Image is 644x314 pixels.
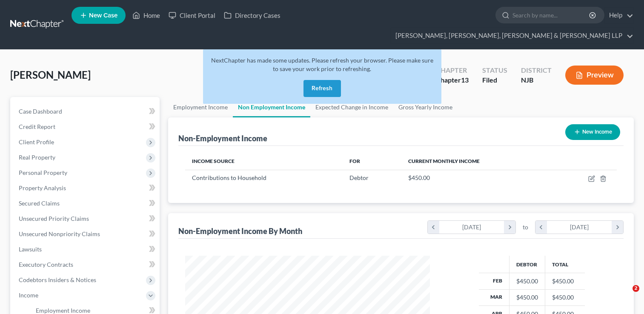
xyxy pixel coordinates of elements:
[504,221,515,234] i: chevron_right
[192,158,235,164] span: Income Source
[12,242,160,257] a: Lawsuits
[12,180,160,196] a: Property Analysis
[516,277,538,285] div: $450.00
[10,69,91,81] span: [PERSON_NAME]
[19,291,38,299] span: Income
[565,124,620,140] button: New Income
[605,8,633,23] a: Help
[612,221,623,234] i: chevron_right
[303,80,341,97] button: Refresh
[19,261,73,268] span: Executory Contracts
[164,8,220,23] a: Client Portal
[428,221,439,234] i: chevron_left
[408,158,480,164] span: Current Monthly Income
[128,8,164,23] a: Home
[523,223,528,231] span: to
[19,230,100,237] span: Unsecured Nonpriority Claims
[211,57,433,72] span: NextChapter has made some updates. Please refresh your browser. Please make sure to save your wor...
[521,66,552,75] div: District
[19,169,67,176] span: Personal Property
[535,221,547,234] i: chevron_left
[19,154,55,161] span: Real Property
[192,174,266,181] span: Contributions to Household
[178,226,302,236] div: Non-Employment Income By Month
[19,200,60,207] span: Secured Claims
[12,104,160,119] a: Case Dashboard
[408,174,430,181] span: $450.00
[482,75,507,85] div: Filed
[545,273,585,289] td: $450.00
[89,12,117,19] span: New Case
[12,226,160,242] a: Unsecured Nonpriority Claims
[565,66,624,85] button: Preview
[391,28,633,43] a: [PERSON_NAME], [PERSON_NAME], [PERSON_NAME] & [PERSON_NAME] LLP
[633,285,639,292] span: 2
[521,75,552,85] div: NJB
[12,257,160,272] a: Executory Contracts
[482,66,507,75] div: Status
[439,221,504,234] div: [DATE]
[12,196,160,211] a: Secured Claims
[436,75,469,85] div: Chapter
[509,256,545,273] th: Debtor
[547,221,612,234] div: [DATE]
[36,307,90,314] span: Employment Income
[516,293,538,302] div: $450.00
[545,256,585,273] th: Total
[19,138,54,146] span: Client Profile
[349,174,369,181] span: Debtor
[19,108,62,115] span: Case Dashboard
[436,66,469,75] div: Chapter
[19,215,89,222] span: Unsecured Priority Claims
[12,119,160,134] a: Credit Report
[461,76,469,84] span: 13
[220,8,285,23] a: Directory Cases
[19,123,55,130] span: Credit Report
[349,158,360,164] span: For
[12,211,160,226] a: Unsecured Priority Claims
[512,7,590,23] input: Search by name...
[479,273,509,289] th: Feb
[19,245,42,253] span: Lawsuits
[168,97,233,117] a: Employment Income
[545,289,585,305] td: $450.00
[19,184,66,191] span: Property Analysis
[615,285,635,305] iframe: Intercom live chat
[479,289,509,305] th: Mar
[178,133,267,143] div: Non-Employment Income
[19,276,96,283] span: Codebtors Insiders & Notices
